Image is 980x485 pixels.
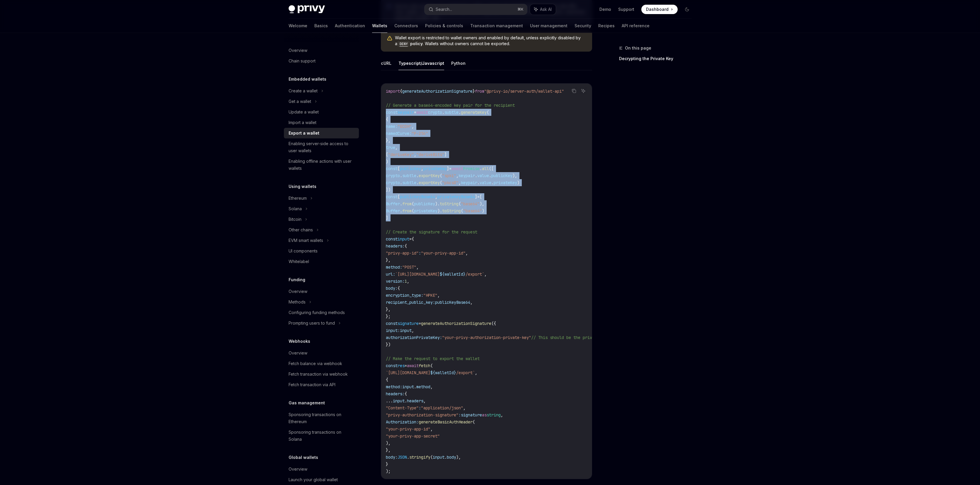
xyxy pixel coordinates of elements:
[386,236,398,242] span: const
[480,166,482,171] span: .
[386,208,400,213] span: Buffer
[501,412,503,418] span: ,
[402,201,412,206] span: from
[386,321,398,326] span: const
[400,180,402,185] span: .
[482,208,484,213] span: )
[289,87,318,94] div: Create a wallet
[461,412,482,418] span: signature
[416,384,430,389] span: method
[482,166,489,171] span: all
[580,87,587,95] button: Ask AI
[289,288,307,295] div: Overview
[289,258,309,265] div: Whitelabel
[480,180,491,185] span: value
[400,89,402,94] span: {
[289,454,318,461] h5: Global wallets
[437,208,442,213] span: ).
[284,474,359,485] a: Launch your global wallet
[386,89,400,94] span: import
[386,124,398,129] span: name:
[394,19,418,33] a: Connectors
[456,455,461,460] span: ),
[405,363,407,368] span: =
[289,466,307,473] div: Overview
[412,131,428,136] span: "P-256"
[407,455,409,460] span: .
[491,173,512,178] span: publicKey
[395,145,398,150] span: ,
[440,173,442,178] span: (
[289,429,355,443] div: Sponsoring transactions on Solana
[466,250,468,256] span: ,
[289,108,319,116] div: Update a wallet
[398,286,400,291] span: {
[284,409,359,427] a: Sponsoring transactions on Ethereum
[395,272,440,277] span: `[URL][DOMAIN_NAME]
[423,293,437,298] span: "HPKE"
[466,272,484,277] span: /export`
[289,338,310,345] h5: Webhooks
[442,110,444,115] span: .
[451,166,463,171] span: await
[419,405,421,411] span: :
[386,342,391,347] span: })
[386,187,391,192] span: ])
[289,381,335,388] div: Fetch transaction via API
[289,98,311,105] div: Get a wallet
[459,173,475,178] span: keypair
[400,328,412,333] span: input
[386,377,388,382] span: {
[435,300,470,305] span: publicKeyBase64
[414,152,416,157] span: ,
[386,391,405,396] span: headers:
[402,208,412,213] span: from
[398,363,405,368] span: res
[622,19,650,33] a: API reference
[398,110,414,115] span: keypair
[386,440,391,446] span: ),
[430,370,435,375] span: ${
[386,166,398,171] span: const
[284,246,359,256] a: UI components
[400,166,421,171] span: publicKey
[414,110,416,115] span: =
[449,166,451,171] span: =
[421,166,423,171] span: ,
[416,173,419,178] span: .
[440,201,459,206] span: toString
[421,405,463,411] span: "application/json"
[484,272,487,277] span: ,
[284,369,359,379] a: Fetch transaction via webhook
[386,433,440,439] span: "your-privy-app-secret"
[416,110,428,115] span: await
[386,180,400,185] span: crypto
[289,205,302,212] div: Solana
[407,398,423,403] span: headers
[477,194,480,199] span: =
[386,194,398,199] span: const
[641,5,678,14] a: Dashboard
[625,45,651,52] span: On this page
[386,272,395,277] span: url:
[451,56,466,70] button: Python
[289,350,307,357] div: Overview
[416,152,444,157] span: "deriveBits"
[598,19,615,33] a: Recipes
[491,321,496,326] span: ({
[419,363,430,368] span: fetch
[412,201,414,206] span: (
[442,173,456,178] span: "spki"
[419,419,473,425] span: generateBasicAuthHeader
[487,110,489,115] span: (
[386,300,435,305] span: recipient_public_key:
[386,243,405,249] span: headers:
[682,5,692,14] button: Toggle dark mode
[284,286,359,297] a: Overview
[459,201,461,206] span: (
[444,152,447,157] span: ]
[461,110,487,115] span: generateKey
[386,328,400,333] span: input:
[405,279,407,284] span: 1
[386,314,391,319] span: };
